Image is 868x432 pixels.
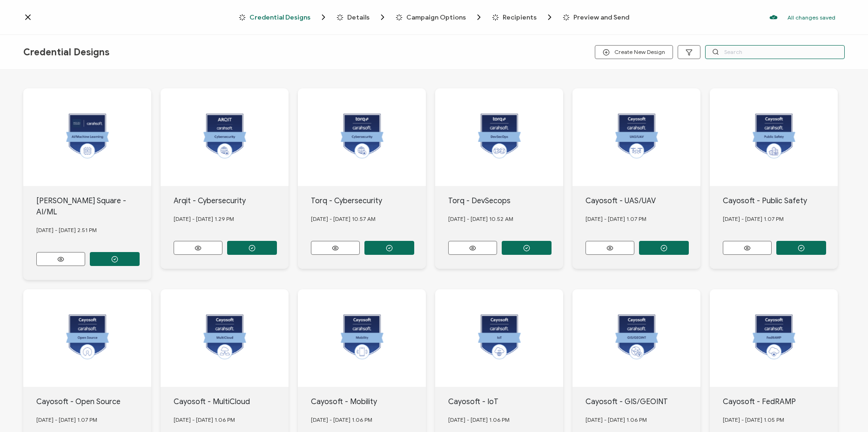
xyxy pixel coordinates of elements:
div: Breadcrumb [239,13,629,22]
input: Search [705,45,845,59]
div: Cayosoft - IoT [448,396,564,407]
div: Cayosoft - Open Source [36,396,152,407]
span: Recipients [503,14,537,21]
span: Preview and Send [573,14,629,21]
div: [DATE] - [DATE] 1.29 PM [174,206,289,232]
div: [PERSON_NAME] Square - AI/ML [36,195,152,218]
span: Details [347,14,370,21]
button: Create New Design [595,45,673,59]
iframe: Chat Widget [821,387,868,432]
span: Credential Designs [249,14,310,21]
div: Torq - Cybersecurity [311,195,426,206]
div: Cayosoft - Mobility [311,396,426,407]
div: Cayosoft - UAS/UAV [585,195,701,206]
span: Recipients [492,13,554,22]
div: [DATE] - [DATE] 1.07 PM [723,206,838,232]
span: Create New Design [603,49,665,56]
div: Torq - DevSecops [448,195,564,206]
div: Arqit - Cybersecurity [174,195,289,206]
div: [DATE] - [DATE] 2.51 PM [36,218,152,243]
span: Credential Designs [239,13,328,22]
div: Cayosoft - Public Safety [723,195,838,206]
span: Campaign Options [396,13,484,22]
p: All changes saved [787,14,835,21]
div: [DATE] - [DATE] 10.52 AM [448,206,564,232]
div: Cayosoft - MultiCloud [174,396,289,407]
span: Details [336,13,387,22]
span: Preview and Send [563,14,629,21]
div: [DATE] - [DATE] 1.07 PM [585,206,701,232]
span: Credential Designs [23,47,109,58]
span: Campaign Options [406,14,466,21]
div: [DATE] - [DATE] 10.57 AM [311,206,426,232]
div: Cayosoft - FedRAMP [723,396,838,407]
div: Cayosoft - GIS/GEOINT [585,396,701,407]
